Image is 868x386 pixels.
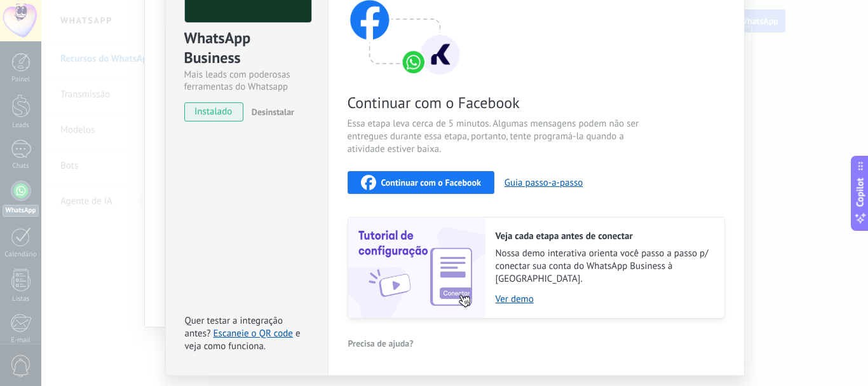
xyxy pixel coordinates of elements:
[348,339,414,348] span: Precisa de ajuda?
[214,327,293,340] a: Escaneie o QR code
[252,106,294,118] span: Desinstalar
[496,247,712,286] span: Nossa demo interativa orienta você passo a passo p/ conectar sua conta do WhatsApp Business à [GE...
[185,327,301,352] span: e veja como funciona.
[185,102,243,121] span: instalado
[505,177,583,189] button: Guia passo-a-passo
[184,69,309,93] div: Mais leads com poderosas ferramentas do Whatsapp
[496,293,712,305] a: Ver demo
[348,118,650,156] span: Essa etapa leva cerca de 5 minutos. Algumas mensagens podem não ser entregues durante essa etapa,...
[854,177,867,207] span: Copilot
[247,102,294,121] button: Desinstalar
[348,171,494,194] button: Continuar com o Facebook
[381,178,481,187] span: Continuar com o Facebook
[185,315,283,340] span: Quer testar a integração antes?
[184,28,309,69] div: WhatsApp Business
[496,230,712,242] h2: Veja cada etapa antes de conectar
[348,334,414,353] button: Precisa de ajuda?
[348,93,650,113] span: Continuar com o Facebook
